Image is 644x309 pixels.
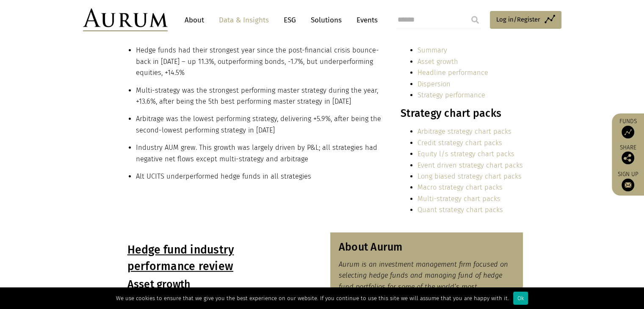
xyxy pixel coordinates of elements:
[417,58,458,66] a: Asset growth
[417,150,514,158] a: Equity l/s strategy chart packs
[417,172,522,180] a: Long biased strategy chart packs
[417,69,488,77] a: Headline performance
[616,118,640,138] a: Funds
[417,161,523,169] a: Event driven strategy chart packs
[136,171,382,182] li: Alt UCITS underperformed hedge funds in all strategies
[307,12,346,28] a: Solutions
[513,292,528,305] div: Ok
[417,206,503,214] a: Quant strategy chart packs
[417,80,451,88] a: Dispersion
[417,127,511,135] a: Arbitrage strategy chart packs
[83,8,168,31] img: Aurum
[339,241,515,254] h3: About Aurum
[622,179,634,191] img: Sign up to our newsletter
[127,278,304,291] h3: Asset growth
[616,145,640,164] div: Share
[352,12,378,28] a: Events
[622,126,634,138] img: Access Funds
[136,113,382,136] li: Arbitrage was the lowest performing strategy, delivering +5.9%, after being the second-lowest per...
[417,46,447,54] a: Summary
[127,243,234,273] u: Hedge fund industry performance review
[490,11,561,29] a: Log in/Register
[616,171,640,191] a: Sign up
[417,139,502,147] a: Credit strategy chart packs
[180,12,208,28] a: About
[279,12,300,28] a: ESG
[215,12,273,28] a: Data & Insights
[622,152,634,164] img: Share this post
[417,195,500,203] a: Multi-strategy chart packs
[496,14,540,25] span: Log in/Register
[401,107,523,120] h3: Strategy chart packs
[136,45,382,78] li: Hedge funds had their strongest year since the post-financial crisis bounce-back in [DATE] – up 1...
[136,142,382,165] li: Industry AUM grew. This growth was largely driven by P&L; all strategies had negative net flows e...
[417,183,503,191] a: Macro strategy chart packs
[467,11,484,28] input: Submit
[136,85,382,108] li: Multi-strategy was the strongest performing master strategy during the year, +13.6%, after being ...
[417,91,485,99] a: Strategy performance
